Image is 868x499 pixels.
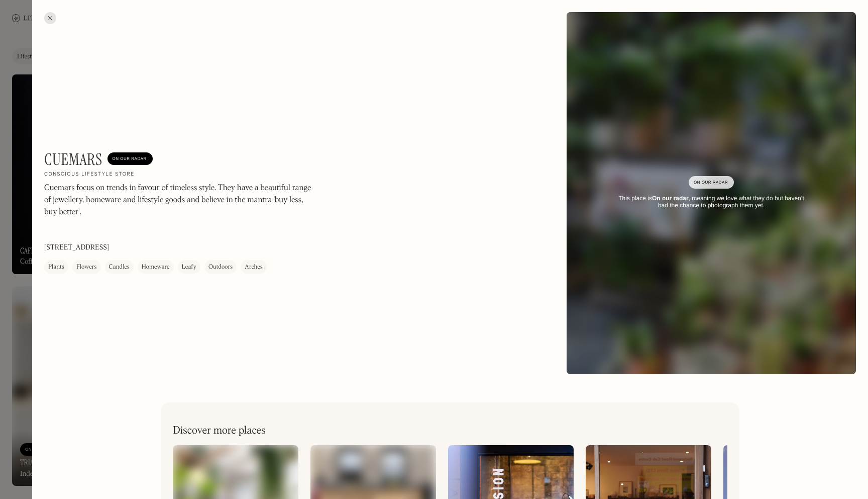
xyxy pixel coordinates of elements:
[76,262,97,272] div: Flowers
[48,262,64,272] div: Plants
[173,425,266,437] h2: Discover more places
[694,178,729,188] div: On Our Radar
[142,262,170,272] div: Homeware
[245,262,263,272] div: Arches
[44,171,135,178] h2: Conscious lifestyle store
[652,195,689,202] strong: On our radar
[44,150,102,169] h1: Cuemars
[613,195,810,209] div: This place is , meaning we love what they do but haven’t had the chance to photograph them yet.
[109,262,130,272] div: Candles
[44,223,315,235] p: ‍
[113,154,148,164] div: On Our Radar
[208,262,233,272] div: Outdoors
[44,182,315,218] p: Cuemars focus on trends in favour of timeless style. They have a beautiful range of jewellery, ho...
[182,262,196,272] div: Leafy
[44,242,109,253] p: [STREET_ADDRESS]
